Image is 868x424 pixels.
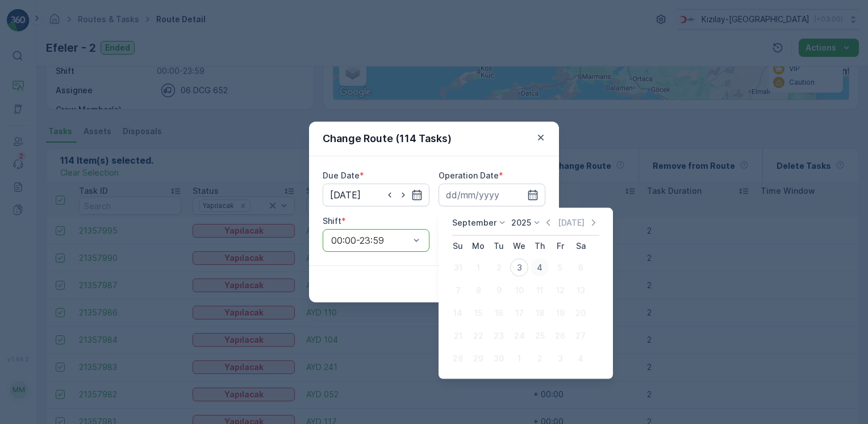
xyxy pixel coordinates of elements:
div: 4 [571,350,590,368]
p: Change Route (114 Tasks) [323,131,452,147]
div: 24 [510,327,528,345]
div: 17 [510,304,528,322]
div: 11 [531,281,549,300]
div: 3 [510,259,528,277]
input: dd/mm/yyyy [323,184,429,206]
div: 6 [571,259,590,277]
div: 30 [490,350,508,368]
div: 21 [449,327,467,345]
th: Monday [468,236,489,256]
div: 8 [469,281,487,300]
div: 2 [531,350,549,368]
div: 19 [551,304,569,322]
label: Due Date [323,171,360,180]
div: 22 [469,327,487,345]
label: Shift [323,216,341,226]
div: 4 [531,259,549,277]
div: 18 [531,304,549,322]
div: 12 [551,281,569,300]
div: 27 [571,327,590,345]
div: 13 [571,281,590,300]
div: 10 [510,281,528,300]
div: 3 [551,350,569,368]
th: Saturday [570,236,591,256]
div: 28 [449,350,467,368]
div: 29 [469,350,487,368]
div: 7 [449,281,467,300]
th: Tuesday [489,236,509,256]
div: 23 [490,327,508,345]
div: 5 [551,259,569,277]
div: 20 [571,304,590,322]
div: 31 [449,259,467,277]
div: 1 [469,259,487,277]
div: 26 [551,327,569,345]
input: dd/mm/yyyy [439,184,545,206]
div: 9 [490,281,508,300]
div: 15 [469,304,487,322]
p: [DATE] [558,217,585,228]
th: Friday [550,236,570,256]
th: Wednesday [509,236,529,256]
div: 16 [490,304,508,322]
label: Operation Date [439,171,499,180]
div: 25 [531,327,549,345]
th: Thursday [529,236,550,256]
p: September [452,217,496,228]
th: Sunday [448,236,468,256]
p: 2025 [511,217,531,228]
div: 2 [490,259,508,277]
div: 14 [449,304,467,322]
div: 1 [510,350,528,368]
